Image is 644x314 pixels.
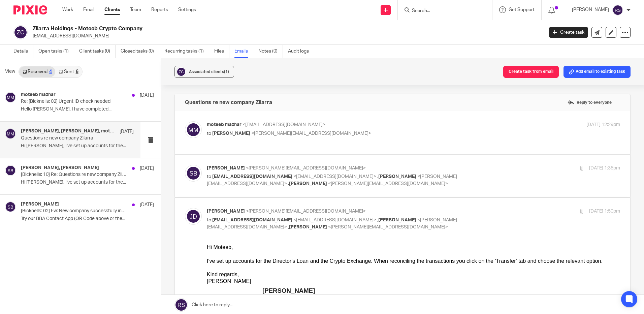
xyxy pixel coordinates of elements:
div: 4 [49,69,52,74]
input: Search [411,8,472,14]
h2: Zilarra Holdings - Moteeb Crypto Company [33,25,438,32]
a: [URL][DOMAIN_NAME] [56,81,159,91]
span: to [207,174,211,179]
img: svg%3E [5,128,16,139]
span: , [288,225,289,229]
button: Add email to existing task [563,66,631,78]
a: Received4 [19,66,55,77]
span: [PERSON_NAME] [378,218,416,222]
span: [EMAIL_ADDRESS][DOMAIN_NAME] [212,174,292,179]
h4: [PERSON_NAME], [PERSON_NAME] [21,165,99,171]
div: 6 [76,69,78,74]
span: , Bournemouth, BH8 0AA [56,66,99,75]
span: <[EMAIL_ADDRESS][DOMAIN_NAME]> [243,122,325,127]
span: (1) [224,70,229,74]
img: svg%3E [5,165,16,176]
span: [PERSON_NAME] [289,225,327,229]
p: [Bicknells: 02] Fw: New company successfully incorporated ZILARRA HOLDINGS LIMITED [21,208,127,214]
span: Book a Meeting [56,56,168,81]
span: <[PERSON_NAME][EMAIL_ADDRESS][DOMAIN_NAME]> [328,225,448,229]
span: <[PERSON_NAME][EMAIL_ADDRESS][DOMAIN_NAME]> [207,174,457,186]
h4: [PERSON_NAME], [PERSON_NAME], moteeb mazhar [21,128,116,134]
a: Emails [234,45,253,58]
span: Use our Client Request Form - its better than e mail [56,81,148,86]
span: , [377,218,378,222]
p: [EMAIL_ADDRESS][DOMAIN_NAME] [33,33,539,39]
span: moteeb mazhar [207,122,241,127]
a: Team [130,6,141,13]
span: [PERSON_NAME] [207,209,245,214]
p: [DATE] [140,92,154,99]
span: <[PERSON_NAME][EMAIL_ADDRESS][DOMAIN_NAME]> [246,166,366,170]
span: , [288,181,289,186]
a: Closed tasks (0) [121,45,159,58]
span: [EMAIL_ADDRESS][DOMAIN_NAME] [212,218,292,222]
span: to [207,131,211,136]
p: [Bicknells: 10] Re: Questions re new company Zilarra [21,172,127,178]
a: Clients [104,6,120,13]
a: 07967 735603 [69,300,95,305]
p: [DATE] 1:35pm [589,165,620,172]
a: 01202 025252 Extn 1 [68,56,106,61]
span: Blog [0,108,46,119]
span: Associated clients [189,70,229,74]
a: Sent6 [55,66,82,77]
a: Email [83,6,94,13]
p: [DATE] [140,165,154,172]
p: [DATE] [120,128,134,135]
a: [URL][DOMAIN_NAME] [84,75,131,81]
img: svg%3E [185,165,202,182]
a: Details [13,45,33,58]
span: View [5,68,15,75]
a: Audit logs [288,45,314,58]
strong: [PERSON_NAME] [56,43,108,50]
h4: Questions re new company Zilarra [185,99,272,106]
a: Settings [178,6,196,13]
span: <[EMAIL_ADDRESS][DOMAIN_NAME]> [293,218,376,222]
span: mobile. • phone. [56,300,148,305]
img: Progressive Approved Accountant.png [124,98,170,129]
span: [PERSON_NAME] [378,174,416,179]
a: 01202 025252 Extn 2 [109,300,148,305]
a: Files [214,45,229,58]
p: [DATE] 12:29pm [586,121,620,128]
a: [URL][DOMAIN_NAME] [127,279,184,284]
span: [PERSON_NAME] [207,166,245,170]
p: [PERSON_NAME] [572,6,609,13]
span: phone. [56,56,106,61]
h4: moteeb mazhar [21,92,56,98]
a: Work [62,6,73,13]
h4: [PERSON_NAME] [21,201,59,207]
img: svg%3E [612,5,623,15]
label: Reply to everyone [566,97,613,107]
a: [PERSON_NAME][EMAIL_ADDRESS][DOMAIN_NAME] [66,61,168,66]
a: Notes (0) [258,45,283,58]
img: Pixie [13,5,47,14]
img: svg%3E [13,25,28,39]
p: [DATE] 1:50pm [589,208,620,215]
a: [PERSON_NAME][EMAIL_ADDRESS][DOMAIN_NAME] [66,305,168,310]
p: Try our BBA Contact App (QR Code above or the... [21,216,154,222]
a: Reports [151,6,168,13]
span: <[PERSON_NAME][EMAIL_ADDRESS][DOMAIN_NAME]> [328,181,448,186]
span: <[EMAIL_ADDRESS][DOMAIN_NAME]> [293,174,376,179]
a: Client tasks (0) [79,45,116,58]
p: Hi [PERSON_NAME], I've set up accounts for the... [21,143,134,149]
span: , [377,174,378,179]
span: email. [STREET_ADDRESS] [56,61,168,70]
span: [PERSON_NAME] [289,181,327,186]
strong: [PERSON_NAME] [56,287,108,294]
img: emails [56,98,120,123]
a: Open tasks (1) [38,45,74,58]
p: Hello [PERSON_NAME], I have completed... [21,106,154,112]
img: svg%3E [5,201,16,212]
a: [URL][DOMAIN_NAME] [334,279,391,284]
span: <[PERSON_NAME][EMAIL_ADDRESS][DOMAIN_NAME]> [207,218,457,229]
a: [DOMAIN_NAME] [9,114,45,119]
img: svg%3E [5,92,16,103]
span: [PERSON_NAME] [212,131,250,136]
span: <[PERSON_NAME][EMAIL_ADDRESS][DOMAIN_NAME]> [246,209,366,214]
img: svg%3E [176,67,186,77]
span: Get Support [509,7,535,12]
p: Re: [Bicknells: 02] Urgent ID check needed [21,99,127,104]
